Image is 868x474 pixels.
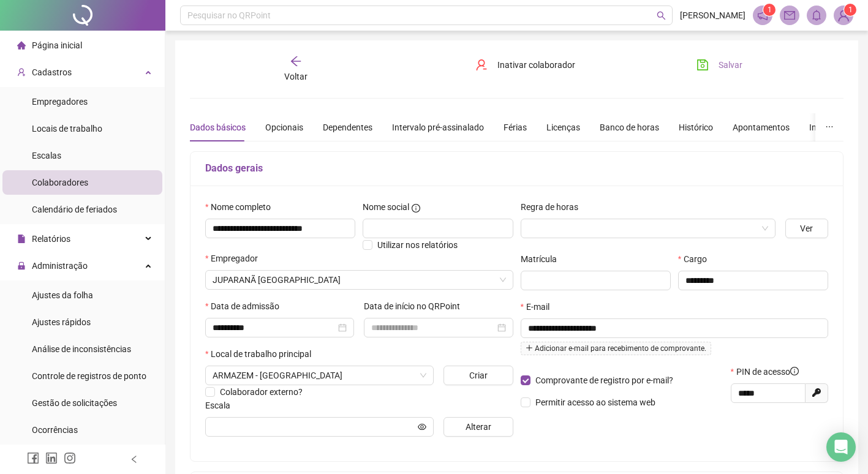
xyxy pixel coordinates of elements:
span: Análise de inconsistências [32,344,131,354]
label: Empregador [205,252,266,265]
span: notification [757,10,768,21]
span: Escalas [32,151,61,160]
button: ellipsis [815,113,843,141]
span: Administração [32,261,88,271]
span: left [130,455,138,464]
span: plus [526,344,533,352]
label: Data de admissão [205,299,287,313]
span: Alterar [466,420,491,434]
span: file [17,235,26,243]
span: search [657,11,666,20]
label: E-mail [521,300,557,314]
span: Colaboradores [32,178,88,187]
span: Empregadores [32,97,88,107]
div: Dependentes [323,121,372,134]
span: Calendário de feriados [32,205,117,214]
span: Cadastros [32,67,72,77]
img: 85736 [834,6,853,24]
span: facebook [27,452,39,464]
span: arrow-left [290,55,302,67]
span: 1 [768,6,772,14]
span: Adicionar e-mail para recebimento de comprovante. [521,342,711,355]
div: Open Intercom Messenger [826,432,856,462]
span: 1003 - UNIDADE MORRO ALTO - JUPARANÃ COMERCIAL AGRÍCOLA LTDA. [213,271,506,289]
button: Alterar [443,417,513,437]
span: Nome social [363,200,409,214]
div: Licenças [546,121,580,134]
div: Histórico [679,121,713,134]
span: Ajustes da folha [32,290,93,300]
span: ellipsis [825,122,834,131]
span: eye [418,423,426,431]
span: Ocorrências [32,425,78,435]
span: PIN de acesso [736,365,799,378]
span: Controle de registros de ponto [32,371,146,381]
span: Colaborador externo? [220,387,303,397]
label: Escala [205,399,238,412]
span: Ajustes rápidos [32,317,91,327]
span: info-circle [412,204,420,213]
span: linkedin [45,452,58,464]
button: Salvar [687,55,752,75]
div: Férias [504,121,527,134]
div: Integrações [809,121,855,134]
span: Relatórios [32,234,70,244]
span: home [17,41,26,50]
span: Gestão de solicitações [32,398,117,408]
span: Página inicial [32,40,82,50]
span: Salvar [719,58,742,72]
span: user-delete [475,59,488,71]
span: user-add [17,68,26,77]
div: Banco de horas [600,121,659,134]
label: Regra de horas [521,200,586,214]
span: Inativar colaborador [497,58,575,72]
span: instagram [64,452,76,464]
label: Nome completo [205,200,279,214]
span: [PERSON_NAME] [680,9,745,22]
div: Opcionais [265,121,303,134]
button: Criar [443,366,513,385]
span: lock [17,261,26,270]
span: Utilizar nos relatórios [377,240,458,250]
label: Cargo [678,252,715,266]
div: Apontamentos [733,121,790,134]
span: ARMAZEM - MORRO ALTO [213,366,426,385]
button: Ver [785,219,828,238]
sup: 1 [763,4,776,16]
span: Locais de trabalho [32,124,102,134]
span: 1 [848,6,853,14]
button: Inativar colaborador [466,55,584,75]
span: save [696,59,709,71]
label: Local de trabalho principal [205,347,319,361]
span: Voltar [284,72,308,81]
span: mail [784,10,795,21]
div: Intervalo pré-assinalado [392,121,484,134]
div: Dados básicos [190,121,246,134]
span: info-circle [790,367,799,375]
span: Permitir acesso ao sistema web [535,397,655,407]
span: Comprovante de registro por e-mail? [535,375,673,385]
h5: Dados gerais [205,161,828,176]
sup: Atualize o seu contato no menu Meus Dados [844,4,856,16]
label: Matrícula [521,252,565,266]
label: Data de início no QRPoint [364,299,468,313]
span: Criar [469,369,488,382]
span: bell [811,10,822,21]
span: Ver [800,222,813,235]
